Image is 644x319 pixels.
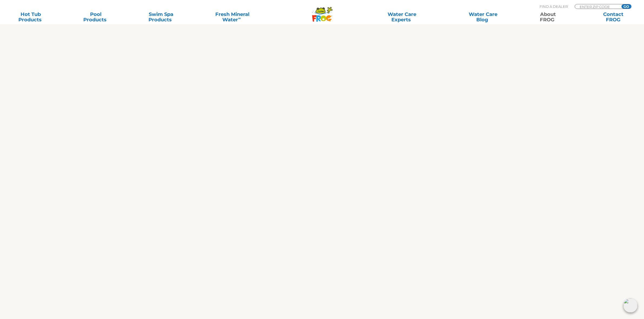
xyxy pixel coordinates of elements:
[588,12,639,22] a: ContactFROG
[523,12,573,22] a: AboutFROG
[136,12,186,22] a: Swim SpaProducts
[361,12,443,22] a: Water CareExperts
[201,12,264,22] a: Fresh MineralWater∞
[458,12,508,22] a: Water CareBlog
[623,298,638,313] img: openIcon
[622,4,631,9] input: GO
[579,4,616,9] input: Zip Code Form
[71,12,121,22] a: PoolProducts
[238,16,241,20] sup: ∞
[540,4,568,9] p: Find A Dealer
[5,12,56,22] a: Hot TubProducts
